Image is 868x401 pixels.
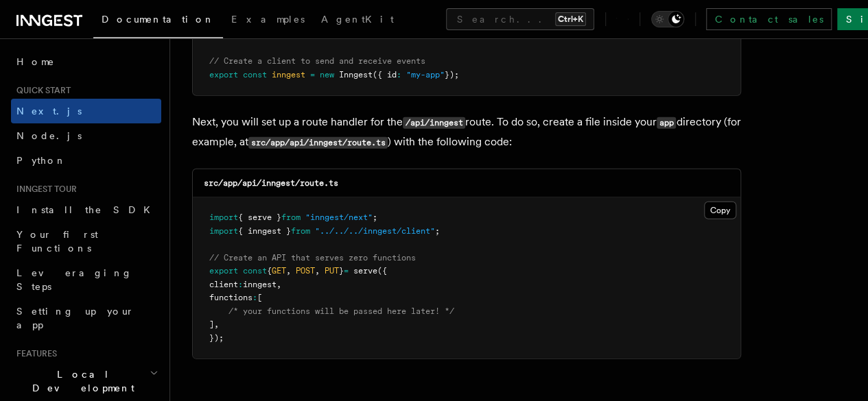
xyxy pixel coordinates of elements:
span: = [344,266,349,276]
span: }); [445,70,459,80]
span: PUT [325,266,339,276]
span: Node.js [16,130,82,141]
span: Inngest tour [11,184,77,195]
span: /* your functions will be passed here later! */ [228,306,454,316]
span: functions [209,293,253,302]
span: , [286,266,291,276]
span: , [277,280,281,289]
span: Python [16,155,67,166]
a: Documentation [93,4,223,38]
span: ; [373,212,377,222]
span: Next.js [16,106,82,117]
a: Next.js [11,99,161,123]
span: { [267,266,272,276]
span: "../../../inngest/client" [315,226,435,236]
span: "inngest/next" [305,212,373,222]
span: Install the SDK [16,204,159,215]
span: import [209,212,238,222]
p: Next, you will set up a route handler for the route. To do so, create a file inside your director... [192,112,741,152]
span: Features [11,348,57,359]
a: AgentKit [313,4,402,37]
span: Your first Functions [16,229,98,254]
span: "my-app" [406,70,445,80]
span: = [310,70,315,80]
span: serve [353,266,377,276]
span: client [209,280,238,289]
span: // Create a client to send and receive events [209,56,425,66]
span: , [315,266,320,276]
span: const [243,266,267,276]
code: app [657,117,676,129]
span: Setting up your app [16,306,134,330]
span: Leveraging Steps [16,267,132,292]
span: }); [209,333,224,343]
span: : [238,280,243,289]
span: } [339,266,344,276]
a: Examples [223,4,313,37]
span: POST [296,266,315,276]
span: AgentKit [321,14,394,25]
code: /api/inngest [403,117,465,129]
span: export [209,70,238,80]
span: Local Development [11,367,150,395]
span: [ [257,293,262,302]
span: Examples [231,14,305,25]
span: ({ [377,266,387,276]
span: inngest [272,70,305,80]
span: : [397,70,401,80]
span: inngest [243,280,277,289]
code: src/app/api/inngest/route.ts [204,178,338,188]
a: Install the SDK [11,197,161,222]
span: export [209,266,238,276]
code: src/app/api/inngest/route.ts [248,137,388,149]
a: Contact sales [706,8,832,30]
a: Leveraging Steps [11,260,161,299]
span: Documentation [102,14,215,25]
span: : [253,293,257,302]
kbd: Ctrl+K [555,12,586,26]
span: Inngest [339,70,373,80]
span: // Create an API that serves zero functions [209,253,416,263]
button: Local Development [11,362,161,400]
span: GET [272,266,286,276]
span: from [281,212,301,222]
a: Node.js [11,123,161,148]
span: Home [16,55,55,69]
a: Home [11,49,161,74]
a: Python [11,148,161,173]
span: from [291,226,310,236]
span: new [320,70,334,80]
span: Quick start [11,85,71,96]
a: Your first Functions [11,222,161,260]
span: const [243,70,267,80]
button: Copy [704,202,736,219]
span: { inngest } [238,226,291,236]
button: Toggle dark mode [651,11,684,27]
span: , [214,319,219,329]
button: Search...Ctrl+K [446,8,594,30]
span: { serve } [238,212,281,222]
span: ({ id [373,70,397,80]
span: ] [209,319,214,329]
span: import [209,226,238,236]
a: Setting up your app [11,299,161,337]
span: ; [435,226,440,236]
